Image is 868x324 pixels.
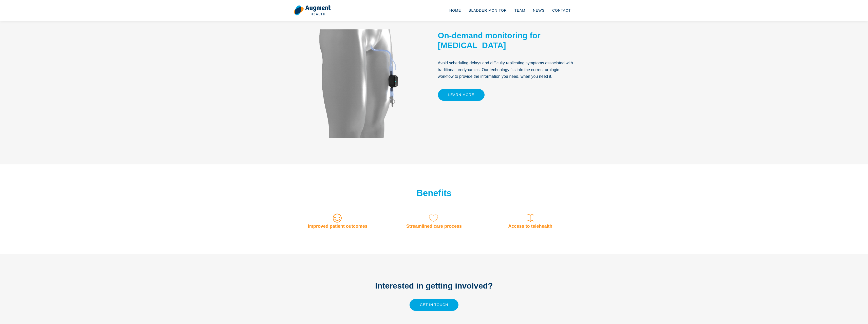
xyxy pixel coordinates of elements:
[446,2,465,19] a: Home
[293,224,382,229] h3: Improved patient outcomes
[438,31,575,50] h2: On-demand monitoring for [MEDICAL_DATA]
[366,280,503,292] h2: Interested in getting involved?
[548,2,575,19] a: Contact
[529,2,548,19] a: News
[438,60,575,80] p: Avoid scheduling delays and difficulty replicating symptoms associated with traditional urodynami...
[438,89,485,101] a: Learn More
[486,224,575,229] h3: Access to telehealth
[511,2,529,19] a: Team
[410,299,459,311] a: Get in touch
[293,5,331,16] img: logo
[465,2,511,19] a: Bladder Monitor
[366,188,503,198] h2: Benefits
[390,224,478,229] h3: Streamlined care process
